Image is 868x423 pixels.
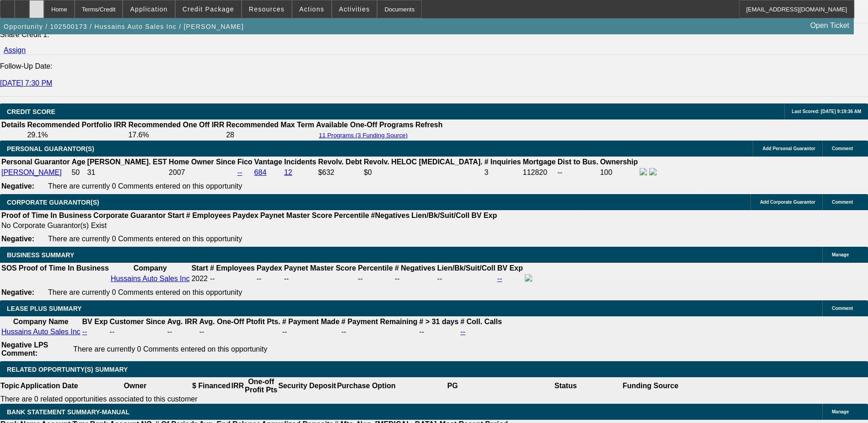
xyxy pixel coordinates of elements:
[599,168,638,178] td: 100
[260,211,332,219] b: Paynet Master Score
[640,168,647,175] img: facebook-icon.png
[299,5,324,13] span: Actions
[186,211,231,219] b: # Employees
[341,327,418,336] td: --
[318,168,362,178] td: $632
[109,327,166,336] td: --
[82,328,87,336] a: --
[316,120,414,130] th: Available One-Off Programs
[130,5,167,13] span: Application
[244,377,278,395] th: One-off Profit Pts
[1,168,62,176] a: [PERSON_NAME]
[341,318,417,325] b: # Payment Remaining
[509,377,622,395] th: Status
[832,306,853,311] span: Comment
[199,318,280,325] b: Avg. One-Off Ptofit Pts.
[93,211,166,219] b: Corporate Guarantor
[471,211,497,219] b: BV Exp
[284,264,356,272] b: Paynet Master Score
[762,146,815,151] span: Add Personal Guarantor
[282,318,340,325] b: # Payment Made
[523,158,556,166] b: Mortgage
[4,23,244,30] span: Opportunity / 102500173 / Hussains Auto Sales Inc / [PERSON_NAME]
[460,328,465,336] a: --
[176,0,241,18] button: Credit Package
[557,168,599,178] td: --
[257,264,282,272] b: Paydex
[231,377,244,395] th: IRR
[437,274,496,284] td: --
[13,318,69,325] b: Company Name
[249,5,285,13] span: Resources
[242,0,291,18] button: Resources
[134,264,167,272] b: Company
[233,211,259,219] b: Paydex
[334,211,369,219] b: Percentile
[237,168,243,176] a: --
[1,264,17,273] th: SOS
[395,264,436,272] b: # Negatives
[167,211,184,219] b: Start
[226,120,315,130] th: Recommended Max Term
[622,377,679,395] th: Funding Source
[183,5,234,13] span: Credit Package
[832,146,853,151] span: Comment
[1,288,34,296] b: Negative:
[832,252,849,257] span: Manage
[111,275,190,282] a: Hussains Auto Sales Inc
[254,158,282,166] b: Vantage
[7,199,99,206] span: CORPORATE GUARANTOR(S)
[169,168,185,176] span: 2007
[1,211,92,220] th: Proof of Time In Business
[7,408,129,416] span: BANK STATEMENT SUMMARY-MANUAL
[484,158,521,166] b: # Inquiries
[87,158,167,166] b: [PERSON_NAME]. EST
[169,158,236,166] b: Home Owner Since
[79,377,192,395] th: Owner
[48,288,242,296] span: There are currently 0 Comments entered on this opportunity
[364,158,483,166] b: Revolv. HELOC [MEDICAL_DATA].
[7,251,74,259] span: BUSINESS SUMMARY
[7,366,128,373] span: RELATED OPPORTUNITY(S) SUMMARY
[419,318,458,325] b: # > 31 days
[371,211,410,219] b: #Negatives
[292,0,331,18] button: Actions
[525,274,532,282] img: facebook-icon.png
[210,275,215,282] span: --
[832,200,853,205] span: Comment
[807,18,853,33] a: Open Ticket
[210,264,255,272] b: # Employees
[27,130,127,140] td: 29.1%
[199,327,280,336] td: --
[600,158,638,166] b: Ownership
[71,158,85,166] b: Age
[497,275,502,282] a: --
[128,120,225,130] th: Recommended One Off IRR
[82,318,108,325] b: BV Exp
[27,120,127,130] th: Recommended Portfolio IRR
[415,120,443,130] th: Refresh
[395,275,436,283] div: --
[7,145,94,152] span: PERSONAL GUARANTOR(S)
[87,168,167,178] td: 31
[20,377,78,395] th: Application Date
[484,168,521,178] td: 3
[18,264,109,273] th: Proof of Time In Business
[1,341,48,357] b: Negative LPS Comment:
[237,158,253,166] b: Fico
[411,211,469,219] b: Lien/Bk/Suit/Coll
[1,235,34,243] b: Negative:
[1,182,34,190] b: Negative:
[71,168,86,178] td: 50
[523,168,556,178] td: 112820
[7,108,55,115] span: CREDIT SCORE
[191,274,208,284] td: 2022
[110,318,166,325] b: Customer Since
[284,158,316,166] b: Incidents
[48,182,242,190] span: There are currently 0 Comments entered on this opportunity
[332,0,377,18] button: Activities
[558,158,598,166] b: Dist to Bus.
[1,328,81,336] a: Hussains Auto Sales Inc
[318,158,362,166] b: Revolv. Debt
[278,377,336,395] th: Security Deposit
